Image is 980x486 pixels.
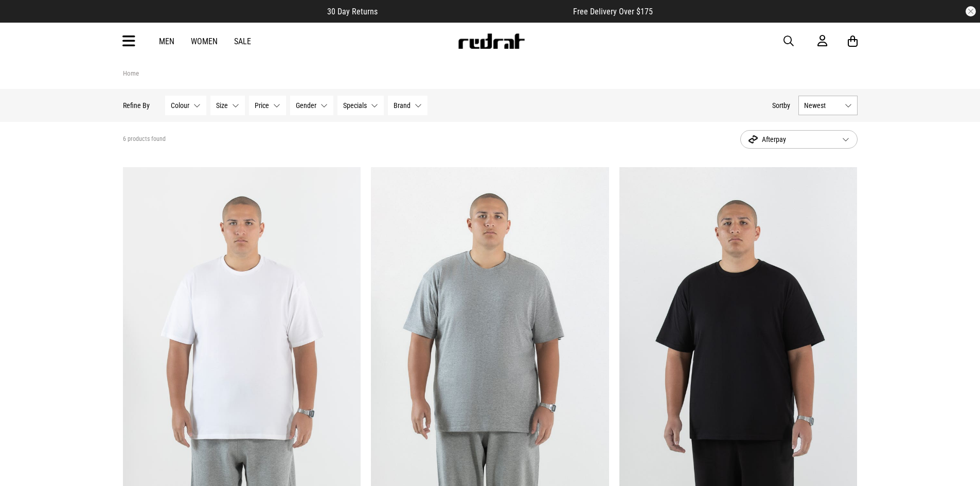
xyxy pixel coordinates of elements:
button: Specials [337,96,384,115]
span: Newest [804,101,841,110]
button: Newest [798,96,858,115]
a: Home [123,69,139,77]
span: Size [216,101,228,110]
span: by [783,101,790,110]
span: Price [255,101,269,110]
span: Specials [343,101,367,110]
button: Afterpay [740,130,858,149]
button: Size [210,96,245,115]
img: ico-ap-afterpay.png [749,135,758,143]
span: Free Delivery Over $175 [573,7,653,16]
span: Gender [296,101,316,110]
iframe: Customer reviews powered by Trustpilot [398,6,553,16]
button: Gender [290,96,333,115]
a: Sale [234,37,251,46]
a: Men [159,37,174,46]
span: Afterpay [749,133,834,146]
img: Redrat logo [457,33,525,49]
button: Price [249,96,286,115]
span: Colour [171,101,189,110]
button: Brand [388,96,427,115]
p: Refine By [123,101,150,110]
span: 6 products found [123,135,166,143]
span: Brand [394,101,411,110]
a: Women [191,37,218,46]
button: Colour [165,96,206,115]
button: Sortby [772,99,790,112]
span: 30 Day Returns [327,7,378,16]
